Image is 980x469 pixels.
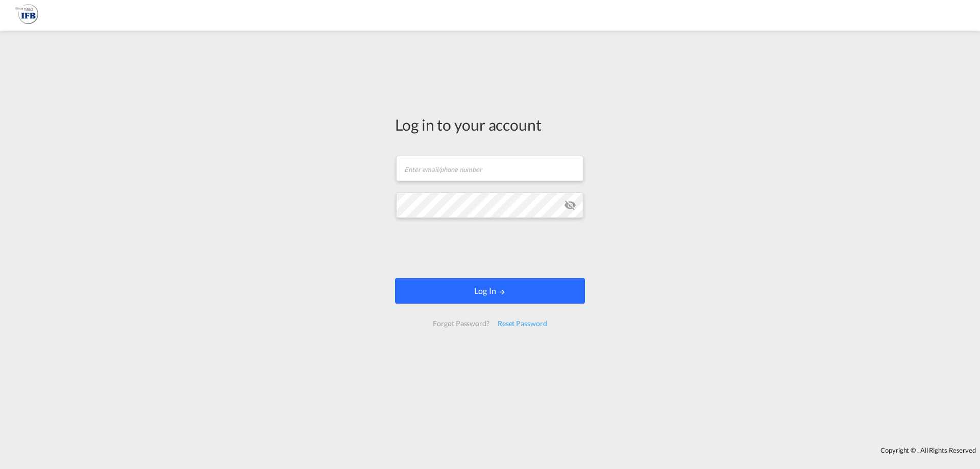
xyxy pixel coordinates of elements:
input: Enter email/phone number [396,156,583,181]
img: 1f261f00256b11eeaf3d89493e6660f9.png [15,4,38,27]
button: LOGIN [395,278,585,304]
div: Reset Password [494,314,551,333]
md-icon: icon-eye-off [564,199,576,211]
iframe: reCAPTCHA [412,228,568,268]
div: Log in to your account [395,114,585,135]
div: Forgot Password? [429,314,493,333]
